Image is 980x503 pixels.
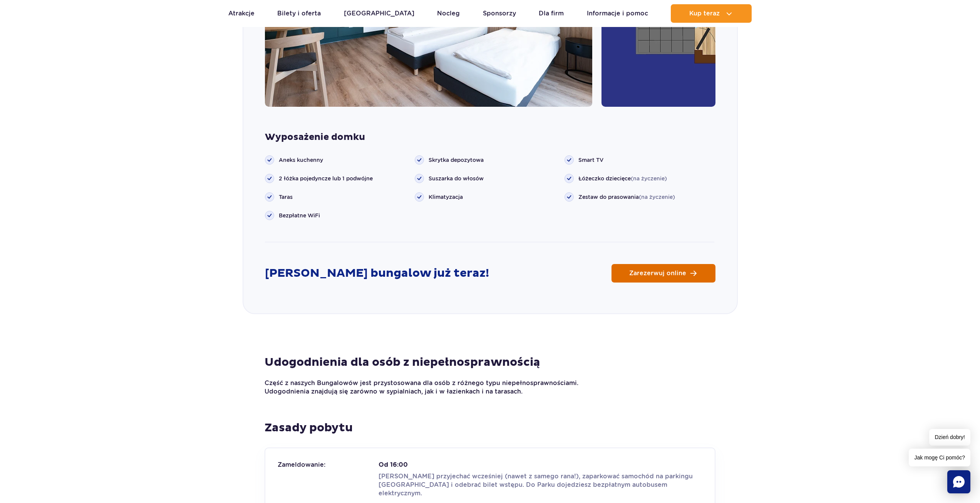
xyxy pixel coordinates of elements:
[344,4,414,23] a: [GEOGRAPHIC_DATA]
[539,4,564,23] a: Dla firm
[429,175,484,182] span: Suszarka do włosów
[437,4,460,23] a: Nocleg
[629,270,686,276] span: Zarezerwuj online
[631,175,667,182] span: (na życzenie)
[578,193,675,201] span: Zestaw do prasowania
[265,355,715,370] h4: Udogodnienia dla osób z niepełnosprawnością
[578,156,603,164] span: Smart TV
[587,4,648,23] a: Informacje i pomoc
[578,175,667,182] span: Łóżeczko dziecięce
[265,421,715,435] h4: Zasady pobytu
[277,4,321,23] a: Bilety i oferta
[279,212,320,219] span: Bezpłatne WiFi
[689,10,720,17] span: Kup teraz
[379,461,702,469] strong: Od 16:00
[929,429,970,446] span: Dzień dobry!
[279,156,323,164] span: Aneks kuchenny
[947,470,970,493] div: Chat
[483,4,516,23] a: Sponsorzy
[671,4,752,23] button: Kup teraz
[429,193,463,201] span: Klimatyzacja
[429,156,484,164] span: Skrytka depozytowa
[611,264,715,283] a: Zarezerwuj online
[379,472,702,498] p: [PERSON_NAME] przyjechać wcześniej (nawet z samego rana!), zaparkować samochód na parkingu [GEOGR...
[265,266,489,281] strong: [PERSON_NAME] bungalow już teraz!
[228,4,255,23] a: Atrakcje
[265,131,715,143] strong: Wyposażenie domku
[265,379,586,396] p: Część z naszych Bungalowów jest przystosowana dla osób z różnego typu niepełnosprawnościami. Udog...
[279,193,293,201] span: Taras
[279,175,373,182] span: 2 łóżka pojedyncze lub 1 podwójne
[639,194,675,200] span: (na życzenie)
[278,461,379,469] span: Zameldowanie:
[909,449,970,466] span: Jak mogę Ci pomóc?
